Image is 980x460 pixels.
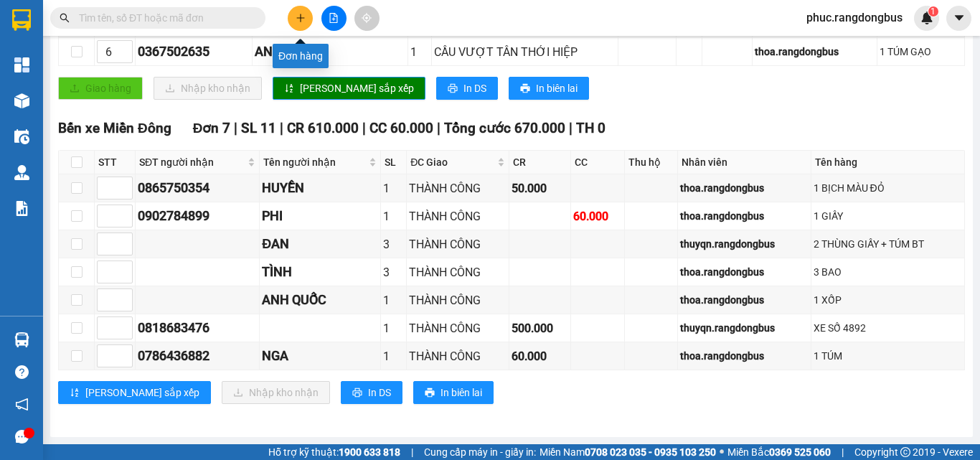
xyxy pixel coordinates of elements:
div: 50.000 [512,179,569,197]
span: sort-ascending [70,388,80,399]
span: sort-ascending [284,83,294,95]
th: CR [509,151,572,174]
span: printer [425,388,435,399]
div: 3 [383,235,404,253]
span: In biên lai [440,385,482,400]
div: thoa.rangdongbus [755,44,875,60]
div: 1 [383,179,404,197]
span: | [362,120,366,136]
button: downloadNhập kho nhận [222,381,330,404]
td: NGA [260,342,381,370]
div: 3 BAO [814,264,962,280]
div: 1 [383,207,404,225]
span: In biên lai [536,80,578,96]
span: notification [15,398,29,411]
div: 1 BỊCH MÀU ĐỎ [814,180,962,196]
sup: 1 [928,6,938,17]
span: copyright [900,447,910,457]
div: HUYỀN [262,178,378,198]
div: THÀNH CÔNG [409,319,506,337]
input: Tìm tên, số ĐT hoặc mã đơn [79,10,248,26]
span: TH 0 [576,120,606,136]
strong: 0369 525 060 [769,446,831,458]
th: Tên hàng [811,151,965,174]
span: message [15,430,29,443]
span: 1 [930,6,936,17]
span: SL 11 [241,120,276,136]
div: 1 [383,291,404,309]
span: | [437,120,440,136]
td: TÌNH [260,258,381,286]
span: Miền Nam [540,444,716,460]
button: downloadNhập kho nhận [154,77,262,100]
span: Miền Bắc [727,444,831,460]
td: ĐAN [260,230,381,258]
td: 0902784899 [136,202,260,230]
div: ANH QUỐC [262,290,378,310]
span: file-add [329,13,339,23]
div: THÀNH CÔNG [409,179,506,197]
span: question-circle [15,365,29,379]
div: thoa.rangdongbus [680,180,808,196]
button: printerIn biên lai [413,381,494,404]
td: 0818683476 [136,314,260,342]
div: PHI [262,206,378,226]
span: | [234,120,237,136]
td: ANH QUỐC [260,286,381,314]
span: In DS [463,80,486,96]
img: icon-new-feature [920,11,933,24]
div: TÌNH [262,262,378,282]
span: | [411,444,413,460]
th: CC [571,151,625,174]
div: THÀNH CÔNG [409,263,506,281]
div: thuyqn.rangdongbus [680,320,808,336]
span: Đơn 7 [193,120,231,136]
div: 0902784899 [138,206,257,226]
span: Tổng cước 670.000 [444,120,565,136]
span: Cung cấp máy in - giấy in: [424,444,536,460]
div: 60.000 [573,207,622,225]
div: thoa.rangdongbus [680,348,808,364]
img: warehouse-icon [14,93,29,108]
div: THÀNH CÔNG [409,291,506,309]
div: thuyqn.rangdongbus [680,236,808,252]
div: thoa.rangdongbus [680,208,808,224]
span: search [60,13,70,23]
span: aim [362,13,372,23]
span: ⚪️ [720,449,724,455]
span: printer [448,83,458,95]
span: Hỗ trợ kỹ thuật: [268,444,400,460]
div: THÀNH CÔNG [409,207,506,225]
div: THÀNH CÔNG [409,235,506,253]
div: 60.000 [512,347,569,365]
span: CC 60.000 [369,120,433,136]
div: 0865750354 [138,178,257,198]
button: aim [354,6,380,31]
div: 1 [410,43,430,61]
div: CẦU VƯỢT TÂN THỚI HIỆP [434,43,615,61]
button: caret-down [946,6,971,31]
div: 1 TÚM [814,348,962,364]
td: 0865750354 [136,174,260,202]
span: ĐC Giao [410,154,494,170]
button: sort-ascending[PERSON_NAME] sắp xếp [58,381,211,404]
th: STT [95,151,136,174]
button: printerIn DS [436,77,498,100]
th: SL [381,151,407,174]
span: Tên người nhận [263,154,366,170]
span: | [280,120,283,136]
span: SĐT người nhận [139,154,245,170]
div: 1 TÚM GẠO [880,44,961,60]
div: 3 [383,263,404,281]
th: Nhân viên [678,151,811,174]
td: PHI [260,202,381,230]
img: warehouse-icon [14,332,29,347]
div: thoa.rangdongbus [680,264,808,280]
div: 1 GIẤY [814,208,962,224]
button: uploadGiao hàng [58,77,143,100]
img: warehouse-icon [14,165,29,180]
div: NGA [262,346,378,366]
div: 1 [383,347,404,365]
td: 0367502635 [136,38,253,66]
button: printerIn DS [341,381,402,404]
